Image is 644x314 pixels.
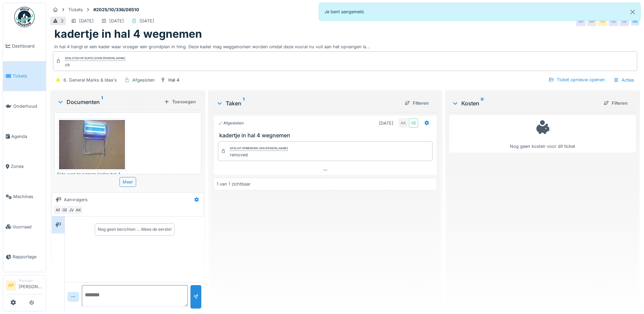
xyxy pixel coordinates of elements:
[53,205,63,215] div: AP
[218,120,244,126] div: Afgesloten
[217,181,251,187] div: 1 van 1 zichtbaar
[11,133,43,140] span: Agenda
[79,18,94,24] div: [DATE]
[243,99,244,107] sup: 1
[63,77,117,83] div: 6. General Marks & Idea's
[609,17,618,26] div: GE
[59,120,125,169] img: svzl3slpgvfin3err05jrvufjcy3
[14,7,35,27] img: Badge_color-CXgf-gQk.svg
[19,278,43,293] li: [PERSON_NAME]
[101,98,103,106] sup: 1
[610,75,637,85] div: Acties
[161,97,199,106] div: Toevoegen
[13,103,43,109] span: Onderhoud
[3,152,46,182] a: Zones
[598,17,607,26] div: GE
[3,181,46,212] a: Machines
[546,75,608,84] div: Ticket opnieuw openen
[620,17,629,26] div: GE
[587,17,596,26] div: AP
[630,17,640,26] div: AK
[399,118,408,128] div: AK
[13,224,43,230] span: Voorraad
[65,56,125,61] div: Gesloten op [DATE] door [PERSON_NAME]
[6,280,16,291] li: AP
[65,62,125,68] div: ok
[402,99,431,108] div: Filteren
[13,254,43,260] span: Rapportage
[6,278,43,294] a: AP Manager[PERSON_NAME]
[3,31,46,61] a: Dashboard
[64,196,88,203] div: Aanvragers
[230,152,288,158] div: removed
[216,99,399,107] div: Taken
[91,6,142,13] strong: #2025/10/336/06510
[109,18,124,24] div: [DATE]
[132,77,155,83] div: Afgesloten
[57,98,161,106] div: Documenten
[219,132,434,139] h3: kadertje in hal 4 wegnemen
[54,41,636,50] div: in hal 4 hangt er een kader waar vroeger een grondplan in hing. Deze kader mag weggenomen worden ...
[454,118,631,150] div: Nog geen kosten voor dit ticket
[67,205,76,215] div: JV
[57,171,127,177] div: foto weg te nemen kader hal 4.JPG
[140,18,154,24] div: [DATE]
[168,77,179,83] div: Hal 4
[68,6,83,13] div: Tickets
[60,205,70,215] div: GE
[119,177,136,187] div: Meer
[3,121,46,152] a: Agenda
[3,212,46,242] a: Voorraad
[13,193,43,200] span: Machines
[13,73,43,79] span: Tickets
[54,28,202,40] h1: kadertje in hal 4 wegnemen
[625,3,640,21] button: Close
[409,118,418,128] div: GE
[3,91,46,121] a: Onderhoud
[379,120,393,126] div: [DATE]
[230,146,288,151] div: Afsluit opmerking van [PERSON_NAME]
[481,99,484,107] sup: 0
[452,99,598,107] div: Kosten
[74,205,83,215] div: AK
[576,17,586,26] div: AP
[3,61,46,91] a: Tickets
[19,278,43,283] div: Manager
[319,3,641,21] div: Je bent aangemeld.
[12,43,43,49] span: Dashboard
[11,163,43,170] span: Zones
[61,18,63,24] div: 3
[3,242,46,272] a: Rapportage
[98,226,171,232] div: Nog geen berichten … Wees de eerste!
[601,99,630,108] div: Filteren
